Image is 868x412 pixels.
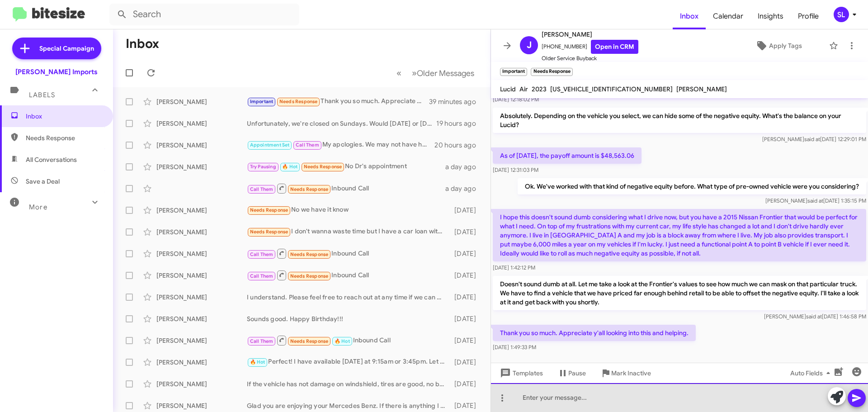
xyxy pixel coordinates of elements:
a: Profile [791,3,826,29]
p: Absolutely. Depending on the vehicle you select, we can hide some of the negative equity. What's ... [493,108,866,133]
span: Needs Response [304,164,342,170]
div: [PERSON_NAME] [156,293,247,302]
p: Doesn't sound dumb at all. Let me take a look at the Frontier's values to see how much we can mas... [493,276,866,310]
button: Next [406,64,480,82]
span: Lucid [500,85,516,93]
span: [DATE] 12:18:02 PM [493,96,539,103]
p: As of [DATE], the payoff amount is $48,563.06 [493,147,642,164]
div: Inbound Call [247,183,445,194]
span: More [29,203,47,211]
div: [PERSON_NAME] [156,206,247,215]
div: a day ago [445,162,483,171]
div: No we have it know [247,205,450,215]
span: [PERSON_NAME] [676,85,727,93]
span: Needs Response [250,207,288,213]
div: [DATE] [450,206,483,215]
div: [PERSON_NAME] [156,141,247,150]
div: Unfortunately, we're closed on Sundays. Would [DATE] or [DATE] work out for you? And yes, for a f... [247,119,436,128]
span: Call Them [250,251,274,257]
div: [PERSON_NAME] [156,162,247,171]
div: [DATE] [450,227,483,237]
div: Sounds good. Happy Birthday!!! [247,314,450,323]
span: Auto Fields [790,365,834,381]
span: « [396,67,401,79]
button: Pause [550,365,593,381]
span: [PERSON_NAME] [DATE] 1:46:58 PM [764,313,866,320]
span: [PERSON_NAME] [542,29,638,40]
div: I understand. Please feel free to reach out at any time if we can be of assistance [247,293,450,302]
span: Needs Response [26,133,103,142]
span: Older Service Buyback [542,54,638,63]
span: [DATE] 12:31:03 PM [493,166,538,173]
button: Apply Tags [732,38,825,54]
div: [PERSON_NAME] [156,336,247,345]
div: [DATE] [450,293,483,302]
span: [PERSON_NAME] [DATE] 1:35:15 PM [765,197,866,204]
span: All Conversations [26,155,77,164]
div: If the vehicle has not damage on windshield, tires are good, no body damage. It should bring betw... [247,379,450,388]
div: Inbound Call [247,335,450,346]
span: [US_VEHICLE_IDENTIFICATION_NUMBER] [550,85,673,93]
span: Insights [750,3,791,29]
span: Inbox [26,112,103,121]
div: [PERSON_NAME] [156,401,247,410]
span: Apply Tags [769,38,802,54]
span: said at [807,197,823,204]
div: [DATE] [450,271,483,280]
div: [PERSON_NAME] [156,358,247,367]
div: [DATE] [450,314,483,323]
span: Mark Inactive [611,365,651,381]
span: Try Pausing [250,164,276,170]
h1: Inbox [126,37,159,51]
span: Important [250,99,274,104]
a: Calendar [706,3,750,29]
span: Needs Response [290,273,329,279]
div: [DATE] [450,336,483,345]
span: Needs Response [290,251,329,257]
span: Appointment Set [250,142,290,148]
span: [DATE] 1:49:33 PM [493,344,536,350]
span: 🔥 Hot [250,359,265,365]
span: Call Them [250,186,274,192]
div: Glad you are enjoying your Mercedes Benz. If there is anything I can do in the future, do not hes... [247,401,450,410]
span: said at [806,313,822,320]
span: [DATE] 1:42:12 PM [493,264,535,271]
div: [PERSON_NAME] [156,119,247,128]
div: 39 minutes ago [429,97,483,106]
div: 20 hours ago [434,141,483,150]
button: Mark Inactive [593,365,658,381]
button: SL [826,7,858,22]
span: Templates [498,365,543,381]
span: Labels [29,91,55,99]
span: said at [804,136,820,142]
span: 🔥 Hot [335,338,350,344]
div: Inbound Call [247,248,450,259]
div: [PERSON_NAME] Imports [15,67,98,76]
div: Inbound Call [247,270,450,281]
div: [DATE] [450,249,483,258]
span: Call Them [250,273,274,279]
button: Templates [491,365,550,381]
div: a day ago [445,184,483,193]
div: 19 hours ago [436,119,483,128]
span: Inbox [673,3,706,29]
span: Save a Deal [26,177,60,186]
div: Thank you so much. Appreciate y'all looking into this and helping. [247,96,429,107]
div: My apologies. We may not have had the staff for a proper detail being so late in the day. I'll ha... [247,140,434,150]
div: [PERSON_NAME] [156,314,247,323]
span: J [527,38,532,52]
small: Important [500,68,527,76]
div: [DATE] [450,358,483,367]
a: Open in CRM [591,40,638,54]
span: Needs Response [290,338,329,344]
div: [PERSON_NAME] [156,227,247,237]
span: [PHONE_NUMBER] [542,40,638,54]
div: SL [834,7,849,22]
span: Pause [568,365,586,381]
p: Ok. We've worked with that kind of negative equity before. What type of pre-owned vehicle were yo... [518,178,866,194]
span: Needs Response [279,99,318,104]
span: 🔥 Hot [282,164,297,170]
span: » [412,67,417,79]
span: Special Campaign [39,44,94,53]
